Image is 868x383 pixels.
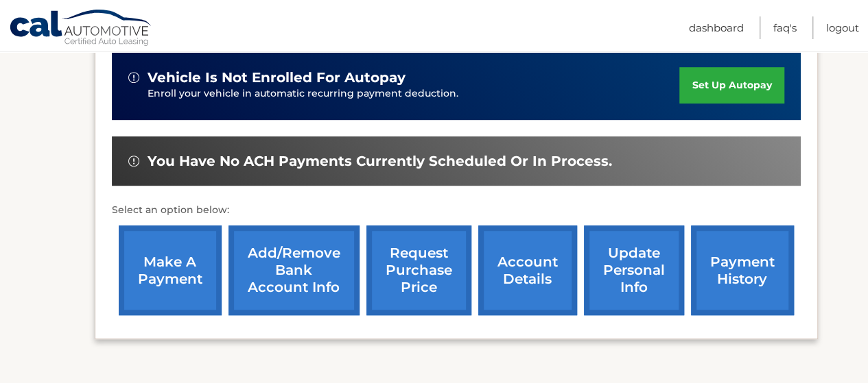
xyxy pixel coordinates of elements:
[119,225,222,315] a: make a payment
[148,153,612,170] span: You have no ACH payments currently scheduled or in process.
[679,67,784,103] a: set up autopay
[366,225,471,315] a: request purchase price
[112,202,801,219] p: Select an option below:
[9,9,153,49] a: Cal Automotive
[128,72,139,83] img: alert-white.svg
[148,69,406,86] span: vehicle is not enrolled for autopay
[689,16,744,39] a: Dashboard
[128,156,139,166] img: alert-white.svg
[478,225,577,315] a: account details
[148,86,680,101] p: Enroll your vehicle in automatic recurring payment deduction.
[773,16,797,39] a: FAQ's
[228,225,360,315] a: Add/Remove bank account info
[584,225,684,315] a: update personal info
[691,225,794,315] a: payment history
[826,16,859,39] a: Logout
